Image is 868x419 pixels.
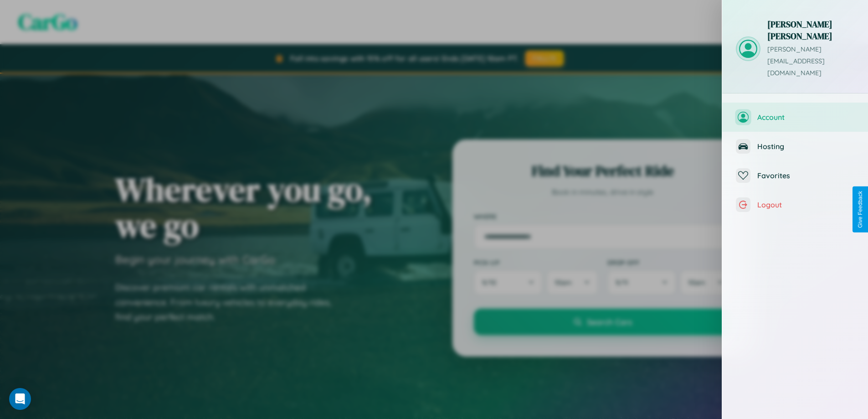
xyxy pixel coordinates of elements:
[757,113,854,122] span: Account
[857,191,863,228] div: Give Feedback
[757,200,854,209] span: Logout
[722,132,868,161] button: Hosting
[757,171,854,180] span: Favorites
[767,18,854,42] h3: [PERSON_NAME] [PERSON_NAME]
[722,190,868,219] button: Logout
[722,161,868,190] button: Favorites
[757,142,854,151] span: Hosting
[722,103,868,132] button: Account
[767,44,854,79] p: [PERSON_NAME][EMAIL_ADDRESS][DOMAIN_NAME]
[9,388,31,410] div: Open Intercom Messenger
